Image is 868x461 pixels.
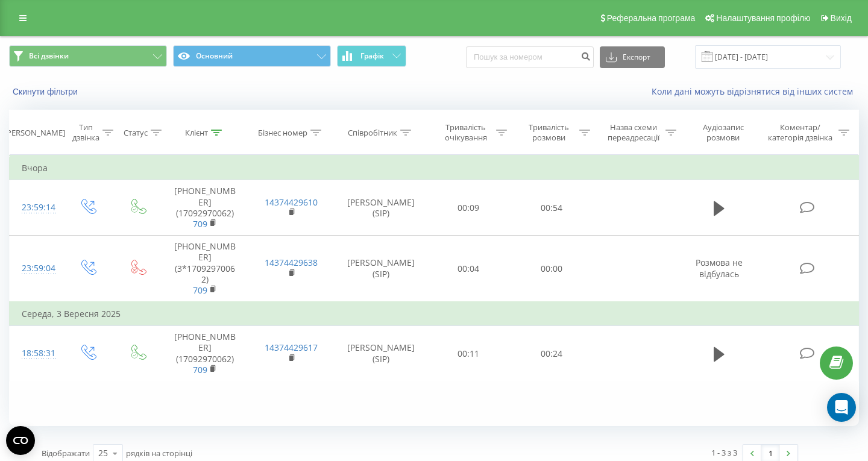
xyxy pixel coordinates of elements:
button: Скинути фільтри [9,86,84,97]
div: 18:58:31 [22,342,51,365]
div: Назва схеми переадресації [604,122,662,143]
td: [PHONE_NUMBER] (3*17092970062) [162,236,248,302]
div: 23:59:04 [22,257,51,280]
span: Реферальна програма [607,13,696,23]
td: [PHONE_NUMBER] (17092970062) [162,180,248,236]
div: Бізнес номер [258,128,307,138]
button: Графік [337,45,406,67]
span: Всі дзвінки [29,51,69,61]
button: Експорт [600,46,665,68]
span: Відображати [42,448,90,459]
span: Вихід [831,13,852,23]
div: Статус [124,128,148,138]
span: Розмова не відбулась [696,257,743,279]
span: Налаштування профілю [716,13,810,23]
a: 709 [193,218,207,230]
div: Клієнт [185,128,208,138]
a: 14374429610 [265,196,318,208]
div: Коментар/категорія дзвінка [765,122,835,143]
div: Співробітник [348,128,397,138]
div: 1 - 3 з 3 [711,447,737,459]
span: Графік [360,52,384,60]
td: [PERSON_NAME] (SIP) [335,236,427,302]
td: 00:24 [510,326,593,381]
td: 00:00 [510,236,593,302]
button: Open CMP widget [6,426,35,455]
td: 00:09 [427,180,511,236]
a: 709 [193,284,207,296]
a: Коли дані можуть відрізнятися вiд інших систем [652,86,859,97]
button: Всі дзвінки [9,45,167,67]
span: рядків на сторінці [126,448,192,459]
div: Аудіозапис розмови [690,122,756,143]
button: Основний [173,45,331,67]
input: Пошук за номером [466,46,594,68]
div: [PERSON_NAME] [4,128,65,138]
a: 14374429638 [265,257,318,268]
td: Середа, 3 Вересня 2025 [10,302,859,326]
div: Тривалість розмови [521,122,576,143]
td: [PHONE_NUMBER] (17092970062) [162,326,248,381]
a: 14374429617 [265,342,318,353]
div: 23:59:14 [22,196,51,219]
td: 00:54 [510,180,593,236]
div: Тривалість очікування [438,122,494,143]
td: 00:04 [427,236,511,302]
td: [PERSON_NAME] (SIP) [335,180,427,236]
td: Вчора [10,156,859,180]
div: Open Intercom Messenger [827,393,856,422]
td: 00:11 [427,326,511,381]
div: 25 [98,447,108,459]
td: [PERSON_NAME] (SIP) [335,326,427,381]
div: Тип дзвінка [72,122,99,143]
a: 709 [193,364,207,375]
